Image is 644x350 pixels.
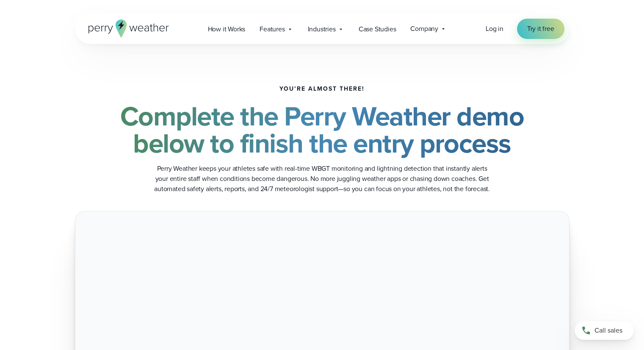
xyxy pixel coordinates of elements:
span: Case Studies [359,24,396,34]
span: Call sales [594,325,622,336]
span: How it Works [208,24,246,34]
span: Try it free [527,24,554,34]
strong: Complete the Perry Weather demo below to finish the entry process [120,96,524,163]
a: Log in [486,24,503,34]
a: How it Works [201,20,253,38]
span: Company [410,24,438,34]
span: Log in [486,24,503,33]
a: Call sales [575,321,634,340]
span: Features [260,24,285,34]
a: Try it free [517,19,564,39]
a: Case Studies [351,20,404,38]
h5: You’re almost there! [279,86,365,92]
span: Industries [308,24,336,34]
p: Perry Weather keeps your athletes safe with real-time WBGT monitoring and lightning detection tha... [153,164,492,194]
